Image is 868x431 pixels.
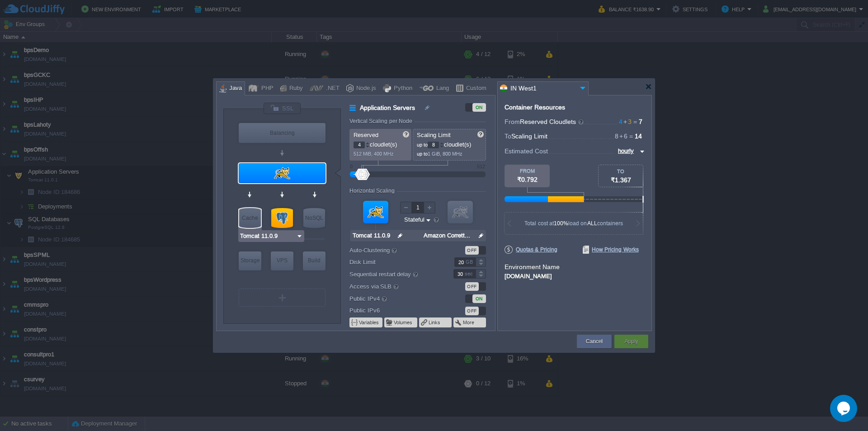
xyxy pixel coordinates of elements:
[303,251,325,270] div: Build Node
[391,82,412,95] div: Python
[623,118,628,125] span: +
[463,82,486,95] div: Custom
[323,82,340,95] div: .NET
[624,337,638,346] button: Apply
[517,176,538,183] span: ₹0.792
[635,133,642,140] span: 14
[259,82,274,95] div: PHP
[830,395,859,422] iframe: chat widget
[354,132,378,138] span: Reserved
[627,133,635,140] span: =
[505,246,557,254] span: Quotas & Pricing
[359,319,380,326] button: Variables
[417,142,428,147] span: up to
[349,306,441,315] label: Public IPv6
[417,151,428,156] span: up to
[623,118,632,125] span: 3
[271,208,293,228] div: SQL Databases
[505,104,565,111] div: Container Resources
[429,319,441,326] button: Links
[611,176,631,184] span: ₹1.367
[428,151,462,156] span: 1 GiB, 800 MHz
[505,133,511,140] span: To
[239,289,325,307] div: Create New Layer
[465,307,479,315] div: OFF
[465,246,479,255] div: OFF
[349,257,441,267] label: Disk Limit
[599,169,643,174] div: TO
[586,337,603,346] button: Cancel
[520,118,585,125] span: Reserved Cloudlets
[463,319,475,326] button: More
[239,123,325,143] div: Balancing
[239,251,261,270] div: Storage
[583,246,639,254] span: How Pricing Works
[618,133,624,140] span: +
[472,294,486,303] div: ON
[239,163,325,183] div: Application Servers
[239,208,261,228] div: Cache
[271,251,293,270] div: VPS
[303,208,325,228] div: NoSQL Databases
[615,133,618,140] span: 8
[639,118,642,125] span: 7
[349,118,415,124] div: Vertical Scaling per Node
[434,82,449,95] div: Lang
[477,164,485,169] div: 512
[239,251,261,270] div: Storage Containers
[271,251,293,270] div: Elastic VPS
[511,133,547,140] span: Scaling Limit
[287,82,303,95] div: Ruby
[417,132,451,138] span: Scaling Limit
[472,103,486,112] div: ON
[349,245,441,255] label: Auto-Clustering
[465,270,475,278] div: sec
[505,118,520,125] span: From
[349,294,441,303] label: Public IPv4
[505,271,645,279] div: [DOMAIN_NAME]
[303,251,325,270] div: Build
[505,168,550,174] div: FROM
[350,164,353,169] div: 0
[349,281,441,291] label: Access via SLB
[394,319,413,326] button: Volumes
[505,263,560,270] label: Environment Name
[303,208,325,228] div: NoSQL
[619,118,623,125] span: 4
[417,139,483,148] p: cloudlet(s)
[354,139,408,148] p: cloudlet(s)
[465,282,479,291] div: OFF
[349,269,441,279] label: Sequential restart delay
[466,258,475,266] div: GB
[349,188,397,194] div: Horizontal Scaling
[618,133,627,140] span: 6
[226,82,242,95] div: Java
[632,118,639,125] span: =
[354,82,376,95] div: Node.js
[239,123,325,143] div: Load Balancer
[505,146,548,156] span: Estimated Cost
[354,151,394,156] span: 512 MiB, 400 MHz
